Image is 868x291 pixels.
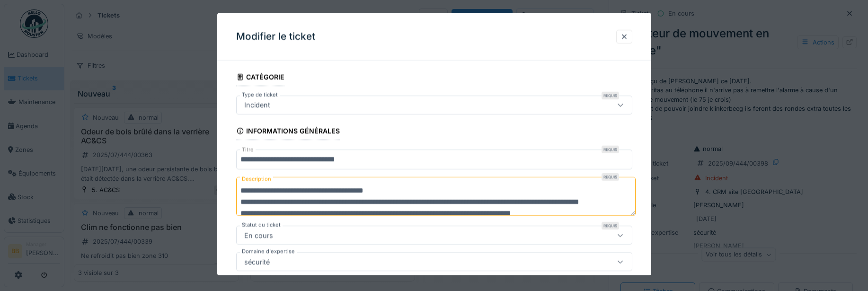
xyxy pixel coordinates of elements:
[240,173,273,185] label: Description
[602,146,619,153] div: Requis
[240,146,256,154] label: Titre
[602,173,619,181] div: Requis
[236,70,285,86] div: Catégorie
[236,31,315,43] h3: Modifier le ticket
[240,247,297,256] label: Domaine d'expertise
[240,100,274,110] div: Incident
[240,91,280,99] label: Type de ticket
[240,221,283,229] label: Statut du ticket
[602,92,619,99] div: Requis
[236,124,340,140] div: Informations générales
[240,230,277,240] div: En cours
[602,222,619,229] div: Requis
[240,256,274,267] div: sécurité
